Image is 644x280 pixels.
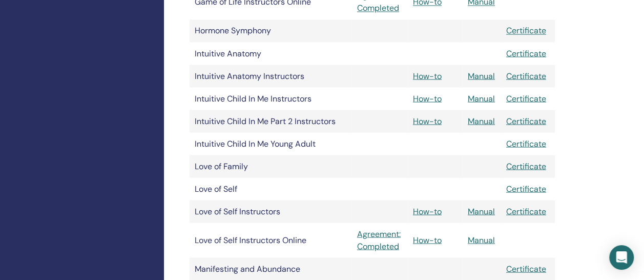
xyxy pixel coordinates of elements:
a: How-to [413,115,442,126]
td: Intuitive Child In Me Instructors [190,87,352,110]
a: Certificate [506,48,546,58]
td: Hormone Symphony [190,19,352,42]
td: Love of Family [190,155,352,177]
a: Manual [468,93,495,104]
td: Manifesting and Abundance [190,257,352,280]
td: Love of Self Instructors [190,200,352,223]
a: How-to [413,93,442,104]
a: How-to [413,206,442,216]
a: Agreement: Completed [357,228,403,252]
a: Certificate [506,25,546,36]
a: Certificate [506,161,546,171]
a: Certificate [506,138,546,149]
a: Certificate [506,70,546,81]
td: Intuitive Anatomy Instructors [190,65,352,87]
a: Manual [468,115,495,126]
td: Intuitive Child In Me Part 2 Instructors [190,110,352,132]
a: Certificate [506,183,546,194]
td: Love of Self [190,177,352,200]
a: Manual [468,206,495,216]
td: Intuitive Anatomy [190,42,352,65]
td: Love of Self Instructors Online [190,223,352,257]
a: Manual [468,234,495,245]
td: Intuitive Child In Me Young Adult [190,132,352,155]
a: Certificate [506,206,546,216]
a: How-to [413,234,442,245]
a: Certificate [506,115,546,126]
div: Open Intercom Messenger [609,245,634,270]
a: Certificate [506,93,546,104]
a: Certificate [506,263,546,274]
a: Manual [468,70,495,81]
a: How-to [413,70,442,81]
